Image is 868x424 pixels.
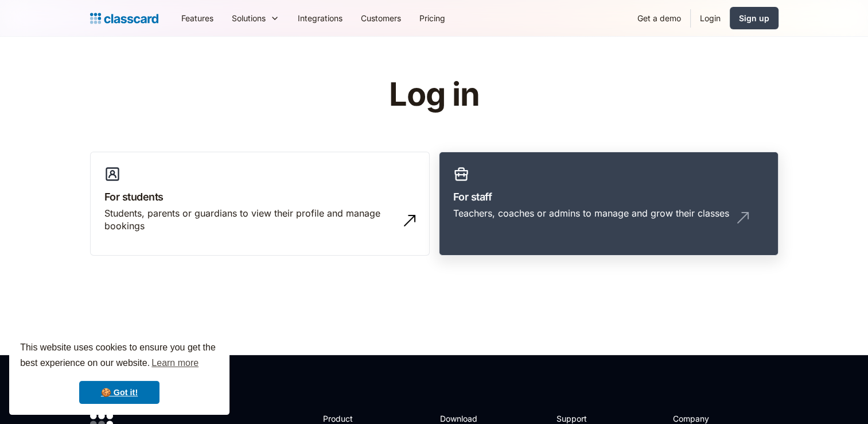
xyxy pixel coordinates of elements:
h3: For staff [453,189,764,205]
a: Integrations [289,5,352,31]
a: Pricing [410,5,454,31]
div: Solutions [223,5,289,31]
a: Features [172,5,223,31]
span: This website uses cookies to ensure you get the best experience on our website. [20,341,219,372]
a: Customers [352,5,410,31]
a: learn more about cookies [150,354,200,372]
div: Sign up [739,12,769,24]
a: Login [691,5,730,31]
a: Get a demo [628,5,690,31]
h3: For students [104,189,415,205]
a: Sign up [730,7,779,29]
div: Solutions [232,12,266,24]
a: home [90,10,158,26]
a: For staffTeachers, coaches or admins to manage and grow their classes [439,152,779,256]
a: dismiss cookie message [79,381,159,404]
h1: Log in [252,77,616,113]
div: Students, parents or guardians to view their profile and manage bookings [104,207,392,233]
div: Teachers, coaches or admins to manage and grow their classes [453,207,729,219]
a: For studentsStudents, parents or guardians to view their profile and manage bookings [90,152,430,256]
div: cookieconsent [9,330,229,415]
